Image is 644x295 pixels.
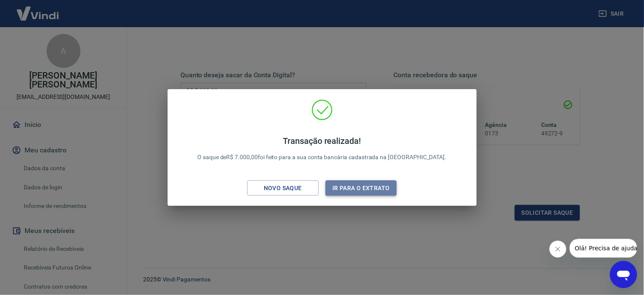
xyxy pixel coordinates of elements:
iframe: Botão para abrir a janela de mensagens [610,261,637,288]
p: O saque de R$ 7.000,00 foi feito para a sua conta bancária cadastrada na [GEOGRAPHIC_DATA]. [197,136,447,162]
button: Novo saque [247,180,319,196]
button: Ir para o extrato [326,180,397,196]
h4: Transação realizada! [197,136,447,146]
span: Olá! Precisa de ajuda? [5,6,71,13]
iframe: Fechar mensagem [550,241,567,258]
iframe: Mensagem da empresa [570,239,637,258]
div: Novo saque [254,183,312,194]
